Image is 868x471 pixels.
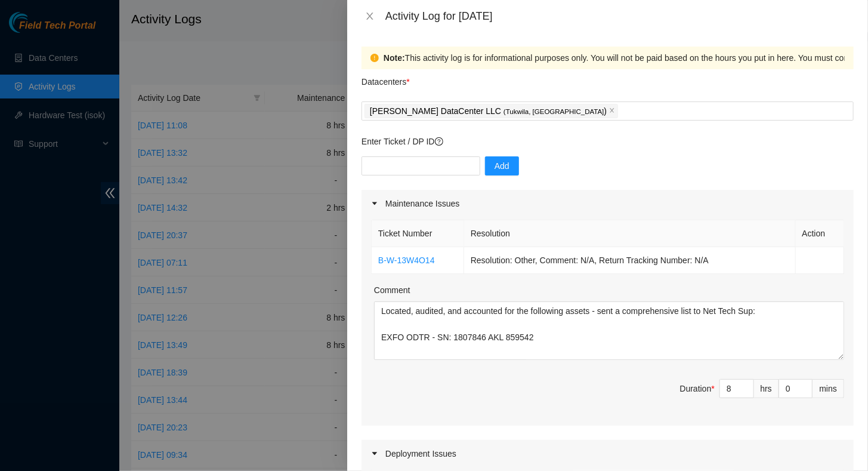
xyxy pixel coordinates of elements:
div: hrs [754,379,779,398]
button: Add [485,156,519,176]
div: Maintenance Issues [362,190,854,217]
div: Duration [680,382,715,395]
div: Deployment Issues [362,440,854,467]
textarea: Comment [374,301,844,360]
strong: Note: [384,51,405,64]
div: mins [813,379,844,398]
p: [PERSON_NAME] DataCenter LLC ) [370,104,607,118]
span: ( Tukwila, [GEOGRAPHIC_DATA] [503,108,604,115]
span: close [365,11,375,21]
th: Ticket Number [372,220,464,247]
a: B-W-13W4O14 [378,255,435,265]
p: Enter Ticket / DP ID [362,135,854,148]
div: Activity Log for [DATE] [385,10,854,23]
span: caret-right [371,450,378,457]
th: Action [796,220,845,247]
span: close [609,107,615,115]
span: caret-right [371,200,378,207]
label: Comment [374,284,410,297]
button: Close [362,11,378,22]
p: Datacenters [362,69,410,88]
td: Resolution: Other, Comment: N/A, Return Tracking Number: N/A [464,247,796,274]
span: exclamation-circle [370,54,379,62]
span: question-circle [435,137,443,146]
th: Resolution [464,220,796,247]
span: Add [495,159,509,173]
